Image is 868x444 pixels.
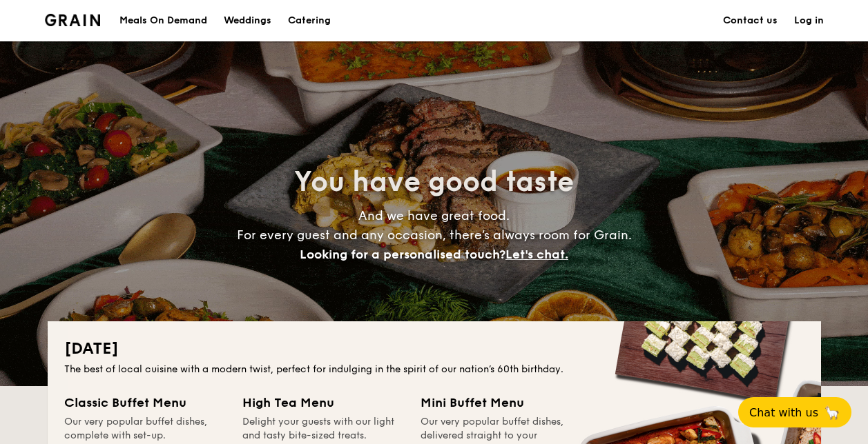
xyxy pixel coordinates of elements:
[824,405,840,421] span: 🦙
[45,14,101,26] img: Grain
[64,393,226,412] div: Classic Buffet Menu
[64,338,804,360] h2: [DATE]
[738,397,851,427] button: Chat with us🦙
[421,393,582,412] div: Mini Buffet Menu
[505,247,568,262] span: Let's chat.
[749,406,818,419] span: Chat with us
[64,363,804,376] div: The best of local cuisine with a modern twist, perfect for indulging in the spirit of our nation’...
[294,165,574,199] span: You have good taste
[237,208,632,262] span: And we have great food. For every guest and any occasion, there’s always room for Grain.
[300,247,505,262] span: Looking for a personalised touch?
[242,393,404,412] div: High Tea Menu
[45,14,101,26] a: Logotype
